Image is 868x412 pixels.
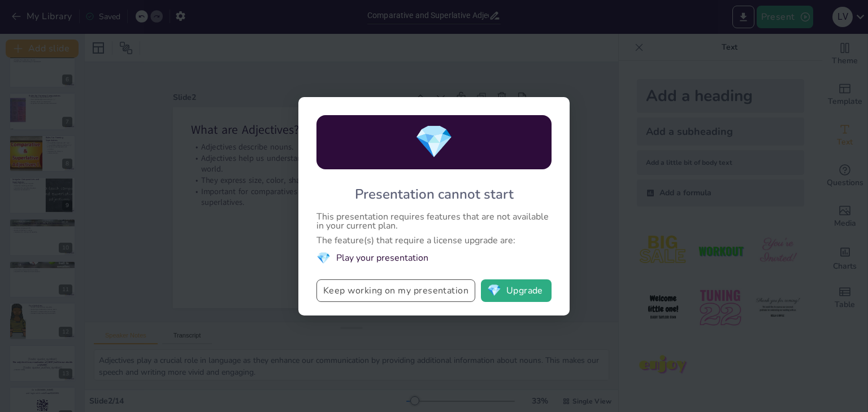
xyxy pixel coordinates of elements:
button: Keep working on my presentation [316,279,475,302]
button: diamondUpgrade [481,279,552,302]
div: The feature(s) that require a license upgrade are: [316,236,552,245]
li: Play your presentation [316,251,552,266]
span: diamond [316,251,331,266]
div: Presentation cannot start [355,185,514,203]
span: diamond [487,285,501,296]
div: This presentation requires features that are not available in your current plan. [316,212,552,230]
span: diamond [414,120,454,164]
